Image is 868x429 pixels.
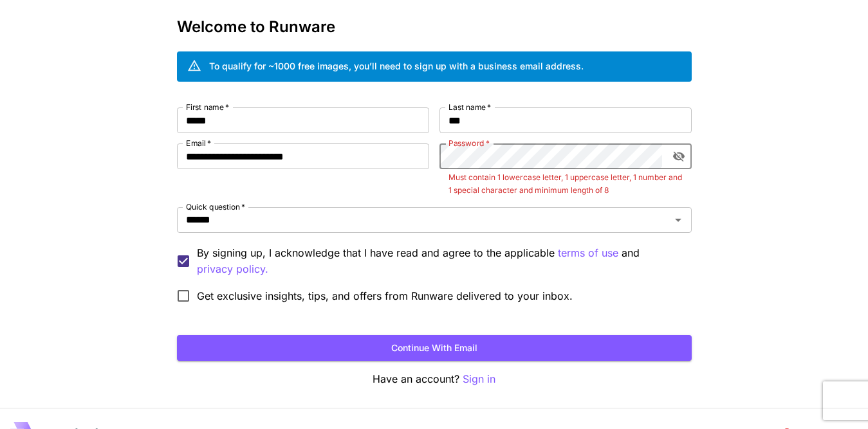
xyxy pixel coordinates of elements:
button: Open [669,211,687,229]
span: Get exclusive insights, tips, and offers from Runware delivered to your inbox. [197,288,573,304]
label: Last name [448,102,491,113]
p: Have an account? [177,371,692,387]
label: Email [186,138,211,149]
p: privacy policy. [197,261,268,277]
button: By signing up, I acknowledge that I have read and agree to the applicable and privacy policy. [558,245,618,261]
p: By signing up, I acknowledge that I have read and agree to the applicable and [197,245,681,277]
button: Sign in [463,371,495,387]
p: terms of use [558,245,618,261]
label: First name [186,102,229,113]
button: By signing up, I acknowledge that I have read and agree to the applicable terms of use and [197,261,268,277]
button: Continue with email [177,335,692,361]
label: Password [448,138,490,149]
h3: Welcome to Runware [177,18,692,36]
button: toggle password visibility [667,145,690,168]
label: Quick question [186,201,245,212]
p: Must contain 1 lowercase letter, 1 uppercase letter, 1 number and 1 special character and minimum... [448,171,683,197]
div: To qualify for ~1000 free images, you’ll need to sign up with a business email address. [209,59,584,73]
